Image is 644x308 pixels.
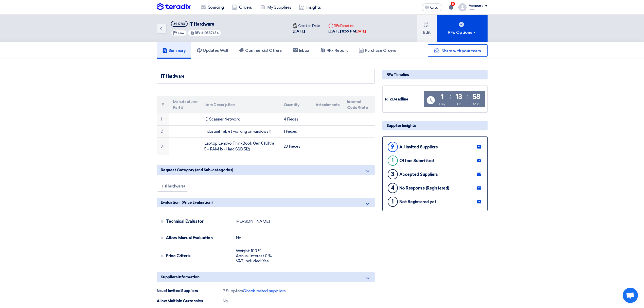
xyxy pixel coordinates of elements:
[399,186,449,191] div: No Response (Registered)
[469,4,483,8] div: Account
[399,172,438,177] div: Accepted Suppliers
[356,29,366,34] div: [DATE]
[239,48,282,53] h5: Commercial Offers
[388,183,398,193] div: 4
[441,48,481,53] span: Share with your team
[293,48,309,53] h5: Inbox
[280,113,311,125] td: 4 Pieces
[448,29,476,36] div: RFx Options
[166,250,232,262] div: Price Criteria
[451,2,455,6] span: 8
[169,96,201,113] th: Manufacturer Part #
[200,96,279,113] th: Item Description
[256,2,295,13] a: My Suppliers
[236,235,241,241] div: No
[188,21,214,27] span: IT Hardware
[191,42,234,59] a: Updates Wall
[399,145,438,149] div: All Invited Suppliers
[200,138,279,155] td: Laptop Lenovo ThinkBook Gen 8 [Ultra 5 - RAM 16 - Hard SSD 512]
[382,70,488,79] div: RFx Timeline
[458,3,467,11] img: profile_test.png
[456,93,462,100] div: 13
[157,3,191,11] img: Teradix logo
[469,8,488,11] div: Eman
[287,42,315,59] a: Inbox
[195,31,201,35] span: RFx
[417,15,437,42] button: Edit
[157,42,191,59] a: Summary
[450,92,451,101] div: :
[223,298,228,304] div: No
[388,142,398,152] div: 9
[382,121,488,130] div: Supplier Insights
[160,184,164,189] span: IT
[388,197,398,207] div: 1
[161,274,200,280] span: Suppliers Information
[399,158,434,163] div: Offers Submitted
[165,184,185,189] span: (Hardware)
[234,42,287,59] a: Commercial Offers
[280,96,311,113] th: Quantity
[437,15,488,42] button: RFx Options
[295,2,325,13] a: Insights
[161,73,370,79] div: IT Hardware
[166,215,232,228] div: Technical Evaluator
[293,23,320,28] div: Creation Date
[228,2,256,13] a: Orders
[197,2,228,13] a: Sourcing
[422,3,442,11] button: العربية
[173,22,185,26] div: #71780
[157,138,169,155] td: 3
[200,113,279,125] td: ID Scanner Network
[473,101,479,107] div: Min
[472,93,480,100] div: 58
[157,298,223,304] div: Allow Multiple Currencies
[157,288,223,294] div: No. of Invited Suppliers
[161,167,233,173] span: Request Category (and Sub-categories)
[315,42,353,59] a: RFx Report
[359,48,396,53] h5: Purchase Orders
[311,96,343,113] th: Attachments
[388,156,398,166] div: 1
[201,31,219,35] span: #10537454
[157,113,169,125] td: 1
[223,288,286,294] div: 9 Suppliers
[178,31,184,35] span: Low
[328,23,366,28] div: RFx Deadline
[441,93,444,100] div: 1
[171,21,222,27] h5: IT Hardware
[197,48,228,53] h5: Updates Wall
[439,101,445,107] div: Day
[200,125,279,138] td: Industrial Tablet working on windows 11
[161,200,180,205] span: Evaluation
[280,138,311,155] td: 20 Pieces
[457,101,461,107] div: Hr
[236,219,270,224] div: [PERSON_NAME]
[467,92,468,101] div: :
[328,28,366,34] div: [DATE] 11:59 PM
[157,96,169,113] th: #
[385,96,423,102] div: RFx Deadline
[388,169,398,179] div: 3
[623,288,638,303] div: Open chat
[236,253,272,259] div: Annual Interest 0 %
[353,42,402,59] a: Purchase Orders
[157,125,169,138] td: 2
[166,232,232,244] div: Allow Manual Evaluation
[293,28,320,34] div: [DATE]
[162,48,186,53] h5: Summary
[236,259,272,264] div: VAT Included: Yes
[430,6,439,9] span: العربية
[343,96,375,113] th: Internal Code/Note
[280,125,311,138] td: 1 Pieces
[243,288,285,293] span: Check invited suppliers
[236,248,272,253] div: Weight: 100 %
[399,199,436,204] div: Not Registered yet
[320,48,348,53] h5: RFx Report
[182,200,212,205] span: (Price Evaluation)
